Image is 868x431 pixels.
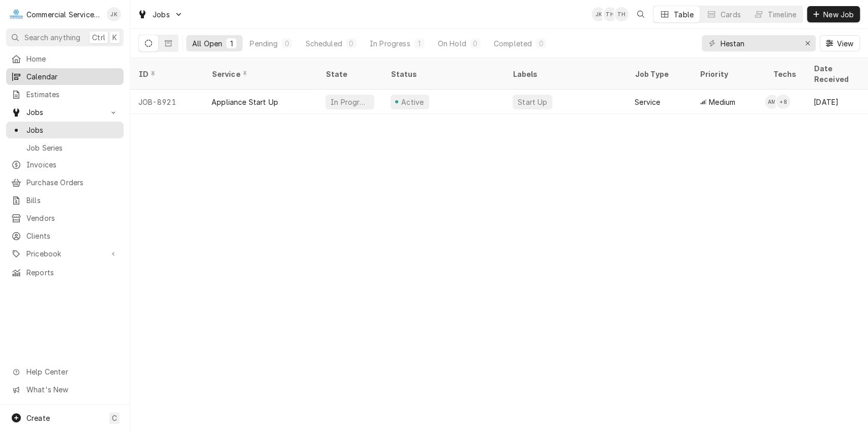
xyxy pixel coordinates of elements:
span: View [834,38,855,49]
a: Go to Jobs [133,6,187,23]
div: Commercial Service Co. [26,9,101,20]
div: 0 [284,38,290,49]
div: TH [603,7,617,21]
div: JK [107,7,121,21]
div: 1 [416,38,423,49]
div: Commercial Service Co.'s Avatar [9,7,23,21]
div: John Key's Avatar [591,7,606,21]
a: Estimates [6,86,124,103]
div: Audie Murphy's Avatar [765,95,779,109]
span: Create [26,414,50,422]
div: TH [614,7,628,21]
span: Reports [26,267,118,278]
span: Estimates [26,89,118,100]
span: Bills [26,195,118,206]
span: New Job [821,9,856,20]
span: Invoices [26,159,118,170]
span: Clients [26,231,118,241]
div: C [9,7,23,21]
a: Jobs [6,122,124,138]
span: Vendors [26,213,118,223]
div: Priority [700,69,755,79]
a: Bills [6,192,124,209]
div: In Progress [330,97,370,107]
span: Ctrl [92,32,105,43]
div: Pending [250,38,278,49]
div: Service [635,97,660,107]
div: Tricia Hansen's Avatar [603,7,617,21]
div: ID [138,69,193,79]
span: What's New [26,384,117,395]
div: In Progress [370,38,410,49]
div: 0 [472,38,478,49]
div: Techs [773,69,797,79]
div: 1 [228,38,234,49]
a: Go to What's New [6,381,124,398]
a: Vendors [6,210,124,226]
span: Pricebook [26,248,103,259]
span: Job Series [26,142,118,153]
a: Go to Help Center [6,363,124,380]
span: Purchase Orders [26,177,118,188]
a: Calendar [6,68,124,85]
div: JOB-8921 [130,90,203,114]
span: C [112,413,117,423]
div: Status [391,69,494,79]
div: 0 [538,38,544,49]
span: Search anything [24,32,80,43]
div: 0 [348,38,354,49]
span: Calendar [26,71,118,82]
span: Jobs [153,9,170,20]
button: Search anythingCtrlK [6,28,124,46]
span: K [112,32,117,43]
div: Scheduled [305,38,342,49]
span: Jobs [26,107,103,118]
div: Appliance Start Up [212,97,278,107]
div: Labels [513,69,618,79]
a: Go to Jobs [6,104,124,121]
div: John Key's Avatar [107,7,121,21]
a: Reports [6,264,124,281]
div: Active [400,97,425,107]
a: Clients [6,227,124,244]
button: New Job [807,6,860,22]
a: Go to Pricebook [6,245,124,262]
div: State [325,69,374,79]
a: Job Series [6,139,124,156]
input: Keyword search [720,35,796,51]
a: Invoices [6,156,124,173]
span: Medium [709,97,735,107]
span: Jobs [26,125,118,135]
div: + 8 [776,95,790,109]
div: Service [212,69,307,79]
div: Tricia Hansen's Avatar [614,7,628,21]
div: On Hold [438,38,466,49]
div: Job Type [635,69,683,79]
span: Home [26,53,118,64]
div: All Open [192,38,222,49]
span: Help Center [26,366,117,377]
div: Table [674,9,694,20]
button: View [820,35,860,51]
div: Timeline [768,9,796,20]
a: Purchase Orders [6,174,124,191]
div: Completed [494,38,532,49]
div: Start Up [517,97,548,107]
button: Erase input [799,35,816,51]
div: AM [765,95,779,109]
a: Home [6,50,124,67]
div: JK [591,7,606,21]
div: Cards [721,9,741,20]
button: Open search [633,6,649,22]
